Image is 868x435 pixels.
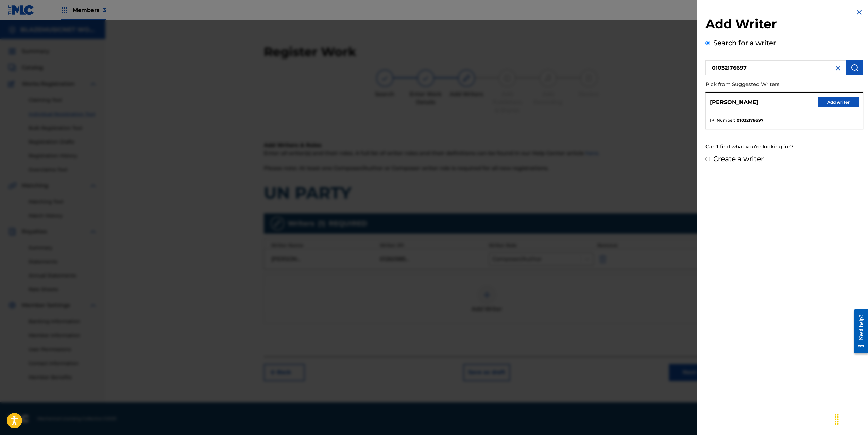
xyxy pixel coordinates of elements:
iframe: Chat Widget [834,402,868,435]
span: 3 [103,7,106,13]
iframe: Resource Center [849,304,868,359]
label: Create a writer [713,155,764,163]
label: Search for a writer [713,39,776,47]
img: close [834,64,842,72]
img: Top Rightsholders [61,6,69,14]
p: Pick from Suggested Writers [705,77,824,92]
div: Drag [831,409,842,430]
input: Search writer's name or IPI Number [705,60,846,75]
img: Search Works [851,64,859,72]
button: Add writer [818,97,859,107]
div: Can't find what you're looking for? [705,139,863,154]
h2: Add Writer [705,16,863,34]
img: MLC Logo [8,5,34,15]
span: IPI Number : [710,117,735,123]
strong: 01032176697 [737,117,763,123]
p: [PERSON_NAME] [710,98,759,106]
span: Members [73,6,106,14]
